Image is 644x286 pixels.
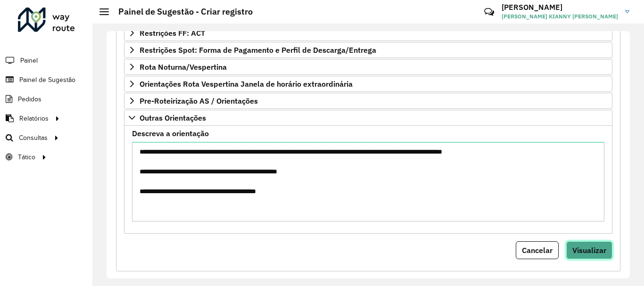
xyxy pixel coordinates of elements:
[502,3,618,12] h3: [PERSON_NAME]
[572,245,606,255] span: Visualizar
[140,80,353,88] span: Orientações Rota Vespertina Janela de horário extraordinária
[109,7,253,17] h2: Painel de Sugestão - Criar registro
[140,46,376,54] span: Restrições Spot: Forma de Pagamento e Perfil de Descarga/Entrega
[124,42,612,58] a: Restrições Spot: Forma de Pagamento e Perfil de Descarga/Entrega
[124,76,612,92] a: Orientações Rota Vespertina Janela de horário extraordinária
[19,75,75,85] span: Painel de Sugestão
[19,114,49,123] span: Relatórios
[124,93,612,109] a: Pre-Roteirização AS / Orientações
[124,25,612,41] a: Restrições FF: ACT
[124,59,612,75] a: Rota Noturna/Vespertina
[20,56,38,65] span: Painel
[140,97,258,105] span: Pre-Roteirização AS / Orientações
[566,241,612,259] button: Visualizar
[124,110,612,126] a: Outras Orientações
[140,63,227,71] span: Rota Noturna/Vespertina
[18,152,35,162] span: Tático
[140,29,205,37] span: Restrições FF: ACT
[502,12,618,21] span: [PERSON_NAME] KIANNY [PERSON_NAME]
[19,133,48,143] span: Consultas
[522,245,553,255] span: Cancelar
[140,114,206,122] span: Outras Orientações
[479,2,499,22] a: Contato Rápido
[516,241,559,259] button: Cancelar
[18,94,41,104] span: Pedidos
[132,128,209,139] label: Descreva a orientação
[124,126,612,234] div: Outras Orientações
